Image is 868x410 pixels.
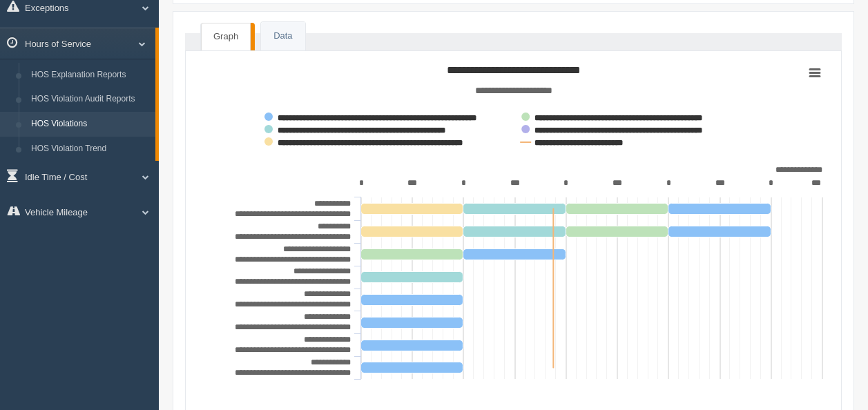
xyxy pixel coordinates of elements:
a: Graph [201,23,251,50]
a: HOS Explanation Reports [25,63,155,88]
a: Data [261,22,305,50]
a: HOS Violation Trend [25,137,155,162]
a: HOS Violations [25,112,155,137]
a: HOS Violation Audit Reports [25,87,155,112]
